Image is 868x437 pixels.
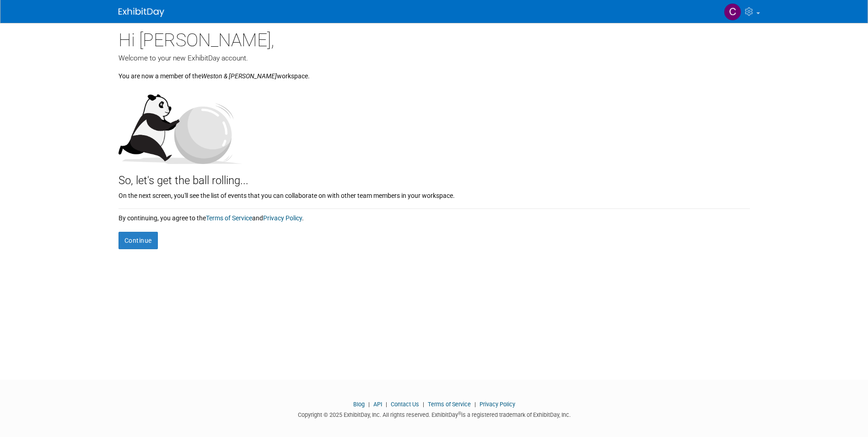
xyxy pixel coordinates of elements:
a: Contact Us [391,401,419,408]
span: | [421,401,426,408]
a: Privacy Policy [263,214,302,222]
a: API [373,401,382,408]
sup: ® [458,411,461,416]
i: Weston & [PERSON_NAME] [201,72,277,80]
a: Terms of Service [428,401,471,408]
button: Continue [119,232,158,249]
a: Blog [353,401,365,408]
div: You are now a member of the workspace. [119,63,750,81]
img: Let's get the ball rolling [119,85,242,164]
div: Welcome to your new ExhibitDay account. [119,53,750,63]
div: So, let's get the ball rolling... [119,164,750,189]
img: Christine Viarella [724,3,741,21]
span: | [383,401,389,408]
img: ExhibitDay [119,8,164,17]
a: Privacy Policy [480,401,515,408]
div: On the next screen, you'll see the list of events that you can collaborate on with other team mem... [119,189,750,200]
span: | [472,401,478,408]
span: | [366,401,372,408]
div: By continuing, you agree to the and . [119,209,750,223]
a: Terms of Service [206,214,252,222]
div: Hi [PERSON_NAME], [119,23,750,53]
